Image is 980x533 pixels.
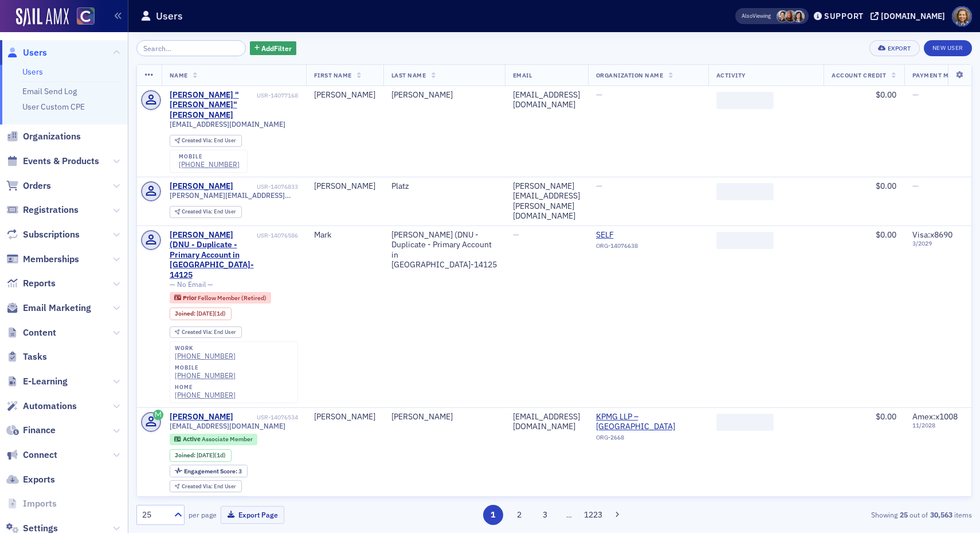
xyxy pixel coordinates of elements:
[136,40,246,56] input: Search…
[184,467,238,475] span: Engagement Score :
[182,329,236,336] div: End User
[235,414,298,421] div: USR-14076534
[184,468,242,474] div: 3
[170,412,233,422] div: [PERSON_NAME]
[897,509,910,520] strong: 25
[175,384,236,391] div: home
[183,435,202,443] span: Active
[888,45,911,52] div: Export
[912,422,974,429] span: 11 / 2028
[16,8,69,26] img: SailAMX
[869,40,919,56] button: Export
[6,326,56,339] a: Content
[6,375,68,388] a: E-Learning
[314,230,375,240] div: Mark
[6,424,56,437] a: Finance
[314,90,375,100] div: [PERSON_NAME]
[170,449,232,462] div: Joined: 2025-10-13 00:00:00
[23,155,99,168] span: Events & Products
[221,506,284,524] button: Export Page
[170,135,242,147] div: Created Via: End User
[876,90,896,100] span: $0.00
[952,6,972,26] span: Profile
[170,230,255,281] a: [PERSON_NAME] (DNU - Duplicate - Primary Account in [GEOGRAPHIC_DATA]-14125
[179,160,240,169] div: [PHONE_NUMBER]
[513,229,519,240] span: —
[716,183,774,200] span: ‌
[23,130,81,143] span: Organizations
[175,371,236,380] a: [PHONE_NUMBER]
[23,277,56,290] span: Reports
[6,449,57,461] a: Connect
[182,208,214,215] span: Created Via :
[170,308,232,320] div: Joined: 2025-10-13 00:00:00
[197,310,226,317] div: (1d)
[175,352,236,360] a: [PHONE_NUMBER]
[182,484,236,490] div: End User
[69,7,95,27] a: View Homepage
[170,120,285,129] span: [EMAIL_ADDRESS][DOMAIN_NAME]
[23,351,47,363] span: Tasks
[175,452,197,459] span: Joined :
[596,412,700,432] a: KPMG LLP – [GEOGRAPHIC_DATA]
[202,435,253,443] span: Associate Member
[170,292,272,304] div: Prior: Prior: Fellow Member (Retired)
[182,483,214,490] span: Created Via :
[912,240,974,247] span: 3 / 2029
[23,424,56,437] span: Finance
[513,90,580,110] div: [EMAIL_ADDRESS][DOMAIN_NAME]
[513,71,532,79] span: Email
[23,180,51,192] span: Orders
[716,71,746,79] span: Activity
[6,130,81,143] a: Organizations
[257,232,298,239] div: USR-14076586
[170,181,233,192] a: [PERSON_NAME]
[174,294,266,301] a: Prior Fellow Member (Retired)
[189,509,217,520] label: per page
[179,153,240,160] div: mobile
[832,71,886,79] span: Account Credit
[716,232,774,249] span: ‌
[175,345,236,352] div: work
[235,183,298,190] div: USR-14076833
[175,364,236,371] div: mobile
[23,326,56,339] span: Content
[6,228,80,241] a: Subscriptions
[170,480,242,492] div: Created Via: End User
[22,67,43,77] a: Users
[928,509,954,520] strong: 30,563
[716,92,774,109] span: ‌
[182,328,214,336] span: Created Via :
[156,9,183,23] h1: Users
[871,12,949,20] button: [DOMAIN_NAME]
[596,181,602,191] span: —
[596,412,700,432] span: KPMG LLP – Denver
[175,310,197,317] span: Joined :
[23,302,91,314] span: Email Marketing
[742,12,771,20] span: Viewing
[175,391,236,399] div: [PHONE_NUMBER]
[824,11,864,21] div: Support
[198,294,266,302] span: Fellow Member (Retired)
[197,309,214,317] span: [DATE]
[23,204,79,216] span: Registrations
[77,7,95,25] img: SailAMX
[535,505,555,525] button: 3
[170,90,255,120] a: [PERSON_NAME] "[PERSON_NAME]" [PERSON_NAME]
[701,509,972,520] div: Showing out of items
[391,230,497,270] div: [PERSON_NAME] (DNU - Duplicate - Primary Account in [GEOGRAPHIC_DATA]-14125
[596,230,700,240] span: SELF
[23,375,68,388] span: E-Learning
[912,181,919,191] span: —
[583,505,603,525] button: 1223
[170,326,242,339] div: Created Via: End User
[483,505,503,525] button: 1
[22,102,85,112] a: User Custom CPE
[881,11,945,21] div: [DOMAIN_NAME]
[174,435,252,443] a: Active Associate Member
